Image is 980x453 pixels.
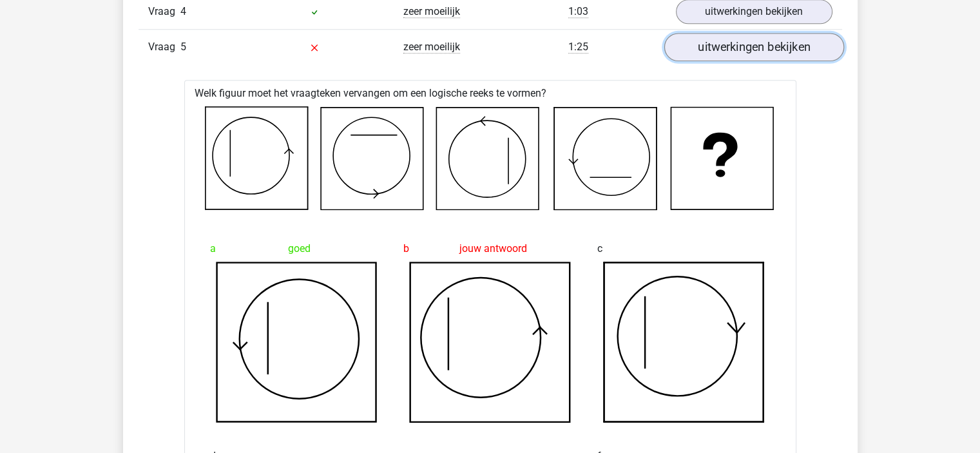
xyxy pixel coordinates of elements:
[403,236,577,262] div: jouw antwoord
[568,5,588,18] span: 1:03
[148,4,180,19] span: Vraag
[180,41,186,53] span: 5
[148,39,180,55] span: Vraag
[210,236,216,262] span: a
[403,236,409,262] span: b
[403,41,460,53] span: zeer moeilijk
[664,33,843,61] a: uitwerkingen bekijken
[210,236,383,262] div: goed
[180,5,186,17] span: 4
[403,5,460,18] span: zeer moeilijk
[597,236,602,262] span: c
[568,41,588,53] span: 1:25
